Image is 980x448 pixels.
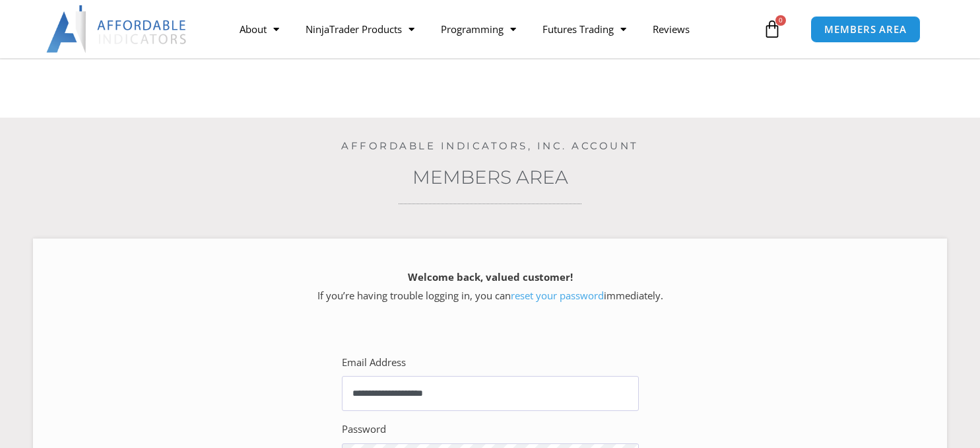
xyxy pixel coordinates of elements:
a: Members Area [412,166,568,188]
label: Email Address [342,354,406,372]
a: Affordable Indicators, Inc. Account [341,139,639,152]
a: Futures Trading [529,14,639,44]
span: 0 [775,15,786,26]
p: If you’re having trouble logging in, you can immediately. [56,268,924,305]
a: reset your password [511,289,604,302]
label: Password [342,420,386,439]
a: MEMBERS AREA [810,16,921,43]
img: LogoAI | Affordable Indicators – NinjaTrader [46,5,188,53]
strong: Welcome back, valued customer! [408,270,573,283]
a: About [226,14,292,44]
a: Programming [428,14,529,44]
nav: Menu [226,14,760,44]
span: MEMBERS AREA [824,24,907,34]
a: Reviews [639,14,703,44]
a: 0 [743,10,801,48]
a: NinjaTrader Products [292,14,428,44]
